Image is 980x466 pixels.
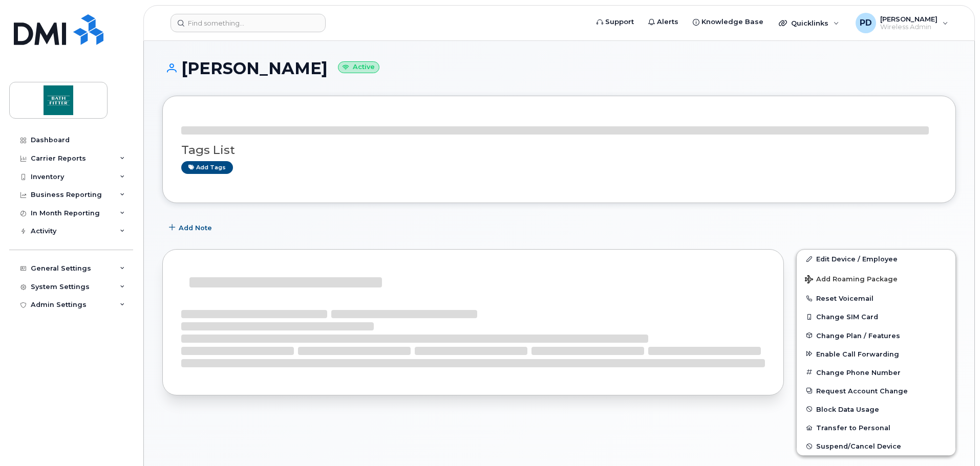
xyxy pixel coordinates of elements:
button: Block Data Usage [797,400,955,418]
span: Enable Call Forwarding [816,350,899,358]
h1: [PERSON_NAME] [162,59,956,77]
button: Change Plan / Features [797,326,955,345]
h3: Tags List [181,144,937,157]
a: Edit Device / Employee [797,250,955,268]
span: Suspend/Cancel Device [816,442,901,450]
button: Reset Voicemail [797,289,955,307]
button: Change Phone Number [797,363,955,382]
span: Change Plan / Features [816,331,900,339]
span: Add Note [179,223,212,233]
span: Add Roaming Package [805,275,898,285]
button: Add Note [162,218,221,237]
small: Active [338,61,379,73]
button: Suspend/Cancel Device [797,437,955,455]
button: Enable Call Forwarding [797,345,955,363]
a: Add tags [181,161,233,174]
button: Add Roaming Package [797,268,955,289]
button: Transfer to Personal [797,418,955,437]
button: Change SIM Card [797,307,955,326]
button: Request Account Change [797,382,955,400]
